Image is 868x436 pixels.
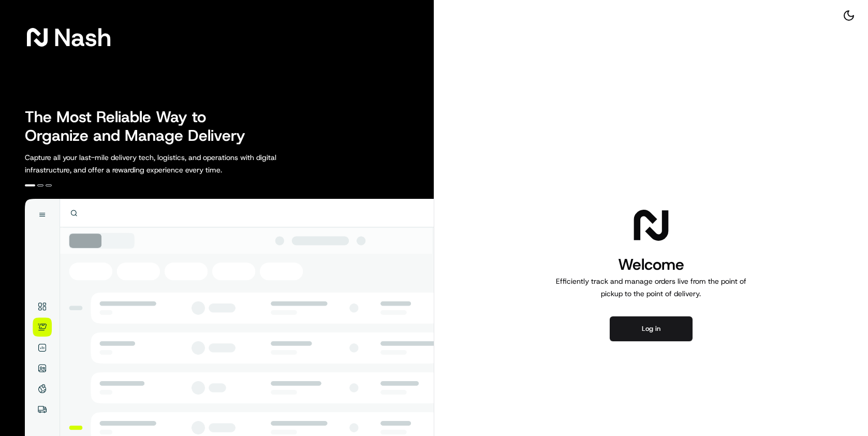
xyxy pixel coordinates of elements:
[25,108,257,145] h2: The Most Reliable Way to Organize and Manage Delivery
[25,151,323,176] p: Capture all your last-mile delivery tech, logistics, and operations with digital infrastructure, ...
[54,27,111,48] span: Nash
[552,275,751,300] p: Efficiently track and manage orders live from the point of pickup to the point of delivery.
[552,254,751,275] h1: Welcome
[610,316,693,341] button: Log in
